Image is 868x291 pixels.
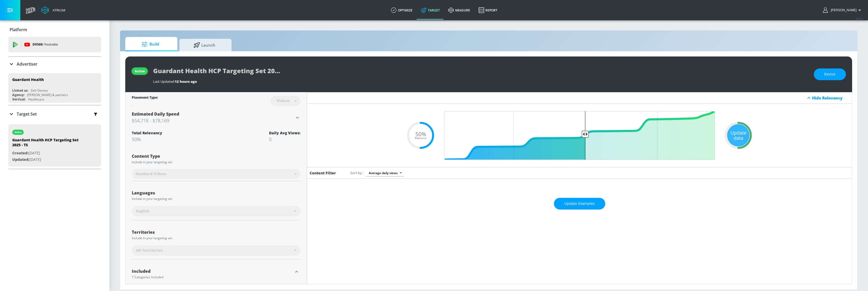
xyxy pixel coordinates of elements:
[727,124,750,147] div: Update data
[132,269,293,273] div: Included
[307,92,852,104] div: Hide Relevancy
[814,68,846,80] button: Revise
[8,124,101,167] div: activeGuardant Health HCP Targeting Set 2025 - TSCreated:[DATE]Updated:[DATE]
[27,93,68,97] div: [PERSON_NAME] & partners
[823,7,863,13] button: [PERSON_NAME]
[132,136,162,142] div: 50%
[855,17,863,20] span: v 4.25.2
[269,130,301,135] div: Daily Avg Views:
[41,6,65,14] a: Atrium
[17,61,38,67] p: Advertiser
[554,198,605,210] button: Update Examples
[132,154,301,158] div: Content Type
[8,22,101,37] div: Platform
[136,208,149,214] span: English
[415,131,426,137] span: 50%
[132,191,301,195] div: Languages
[33,42,58,47] p: DV360:
[132,197,301,200] div: Include in your targeting set
[415,137,426,140] span: Relevance
[136,248,163,253] span: All Territories
[132,111,179,117] span: Estimated Daily Spend
[12,150,85,156] p: [DATE]
[274,98,292,103] div: Videos
[175,79,197,84] span: 12 hours ago
[812,95,849,100] div: Hide Relevancy
[8,73,101,103] div: Guardant HealthLinked as:Zefr DemosAgency:[PERSON_NAME] & partnersVertical:Healthcare
[310,170,336,175] h6: Content Filter
[474,1,502,20] a: Report
[824,71,835,78] span: Revise
[31,88,48,93] div: Zefr Demos
[132,111,301,124] div: Estimated Daily Spend$54,718 - $78,169
[8,57,101,71] div: Advertiser
[132,117,294,124] h3: $54,718 - $78,169
[12,88,28,93] div: Linked as:
[366,169,404,176] div: Average daily views
[12,137,85,150] div: Guardant Health HCP Targeting Set 2025 - TS
[8,105,101,123] div: Target Set
[185,39,224,51] span: Launch
[10,27,27,33] p: Platform
[51,8,65,12] div: Atrium
[12,77,44,82] div: Guardant Health
[132,276,293,279] div: 7 Categories Included
[444,1,474,20] a: measure
[28,97,44,102] div: Healthcare
[12,97,26,102] div: Vertical:
[132,130,162,135] div: Total Relevancy
[132,161,301,164] div: Include in your targeting set
[130,38,170,50] span: Build
[564,200,595,207] span: Update Examples
[153,79,809,84] div: Last Updated:
[15,131,22,134] div: active
[135,69,145,73] div: active
[135,171,166,176] span: Standard Videos
[12,93,24,97] div: Agency:
[350,170,364,175] span: Sort by
[17,111,37,117] p: Target Set
[132,230,301,234] div: Territories
[12,150,28,155] span: Created:
[829,8,857,12] span: login as: andersson.ceron@zefr.com
[132,206,301,216] div: English
[269,136,301,142] div: 0
[8,37,101,52] div: DV360: Youtube
[132,245,301,256] div: All Territories
[44,42,58,47] p: Youtube
[12,156,85,163] p: [DATE]
[12,157,29,162] span: Updated:
[441,111,717,160] input: Final Threshold
[132,95,158,101] div: Placement Type:
[417,1,444,20] a: Target
[132,237,301,240] div: Include in your targeting set
[387,1,417,20] a: optimize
